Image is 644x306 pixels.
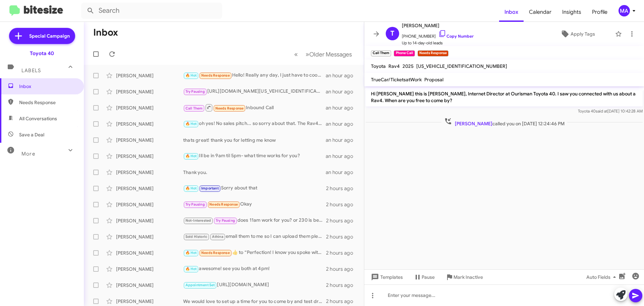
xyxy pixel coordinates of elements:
div: [PERSON_NAME] [116,185,183,192]
span: [PHONE_NUMBER] [402,30,474,40]
div: [URL][DOMAIN_NAME] [183,281,326,289]
button: Pause [408,271,440,283]
button: Next [302,47,356,61]
span: Call Them [185,106,203,111]
div: [PERSON_NAME] [116,233,183,240]
span: Labels [21,68,41,74]
span: Save a Deal [19,131,44,138]
a: Inbox [499,2,524,22]
span: [PERSON_NAME] [402,21,474,30]
small: Needs Response [418,50,448,56]
div: [PERSON_NAME] [116,153,183,160]
div: [PERSON_NAME] [116,298,183,305]
div: Inbound Call [183,103,326,112]
div: [PERSON_NAME] [116,121,183,127]
div: does 11am work for you? or 230 is better? [183,217,326,224]
span: Try Pausing [185,89,205,94]
input: Search [81,3,222,19]
span: Needs Response [201,251,230,255]
div: [PERSON_NAME] [116,72,183,79]
small: Call Them [371,50,391,56]
div: 2 hours ago [326,282,359,289]
div: [URL][DOMAIN_NAME][US_VEHICLE_IDENTIFICATION_NUMBER] [183,88,326,95]
div: 2 hours ago [326,250,359,256]
span: called you on [DATE] 12:24:46 PM [441,117,567,127]
span: Important [201,186,219,190]
small: Phone Call [394,50,415,56]
span: 🔥 Hot [185,267,197,271]
span: Appointment Set [185,283,215,287]
span: T [390,28,394,39]
button: Apply Tags [543,28,612,40]
a: Calendar [524,2,557,22]
div: an hour ago [326,88,359,95]
button: Templates [364,271,408,283]
div: an hour ago [326,72,359,79]
span: 🔥 Hot [185,122,197,126]
div: Ill be in 9am til 5pm- what time works for you? [183,152,326,160]
span: » [306,50,309,58]
button: Auto Fields [581,271,624,283]
div: [PERSON_NAME] [116,88,183,95]
div: 2 hours ago [326,233,359,240]
div: MA [619,5,630,16]
h1: Inbox [93,27,118,38]
span: Needs Response [209,202,238,207]
span: « [294,50,298,58]
span: Pause [422,271,435,283]
div: We would love to set up a time for you to come by and test drive [183,298,326,305]
span: Try Pausing [216,218,235,223]
div: awesome! see you both at 4pm! [183,265,326,273]
span: Mark Inactive [453,271,483,283]
div: [PERSON_NAME] [116,217,183,224]
span: Inbox [19,83,76,90]
div: Toyota 40 [30,50,54,57]
span: Older Messages [309,51,352,58]
span: More [21,151,35,157]
span: Templates [370,271,403,283]
div: 2 hours ago [326,266,359,272]
div: Okay [183,201,326,208]
span: Apply Tags [571,28,595,40]
div: ​👍​ to “ Perfection! I know you spoke with [PERSON_NAME] earlier [DATE] as well. We will look for... [183,249,326,257]
div: [PERSON_NAME] [116,282,183,289]
div: 2 hours ago [326,201,359,208]
div: an hour ago [326,169,359,176]
span: Sold Historic [185,234,208,239]
span: Up to 14-day-old leads [402,40,474,46]
span: Needs Response [201,73,230,78]
span: Toyota 40 [DATE] 10:42:28 AM [578,108,643,114]
div: Thank you. [183,169,326,176]
span: All Conversations [19,115,57,122]
span: 🔥 Hot [185,73,197,78]
span: [PERSON_NAME] [455,121,492,127]
div: [PERSON_NAME] [116,266,183,272]
div: Hello! Really any day, I just have to coordinate transportation beforehand. I'm more interested i... [183,72,326,79]
div: an hour ago [326,137,359,143]
div: email them to me so I can upload them please [183,233,326,241]
span: TrueCar/TicketsatWork [371,77,422,83]
span: Athina [212,234,223,239]
span: 🔥 Hot [185,154,197,158]
span: Rav4 [388,63,400,69]
div: [PERSON_NAME] [116,201,183,208]
span: Needs Response [19,99,76,106]
a: Profile [587,2,613,22]
span: Try Pausing [185,202,205,207]
a: Copy Number [438,34,474,39]
nav: Page navigation example [290,47,356,61]
div: thats great! thank you for letting me know [183,137,326,143]
span: Proposal [424,77,443,83]
a: Special Campaign [9,28,75,44]
span: 2025 [402,63,414,69]
p: Hi [PERSON_NAME] this is [PERSON_NAME], Internet Director at Ourisman Toyota 40. I saw you connec... [366,88,643,106]
div: [PERSON_NAME] [116,250,183,256]
button: MA [613,5,637,16]
span: Auto Fields [586,271,619,283]
span: 🔥 Hot [185,251,197,255]
button: Previous [290,47,302,61]
div: an hour ago [326,104,359,111]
